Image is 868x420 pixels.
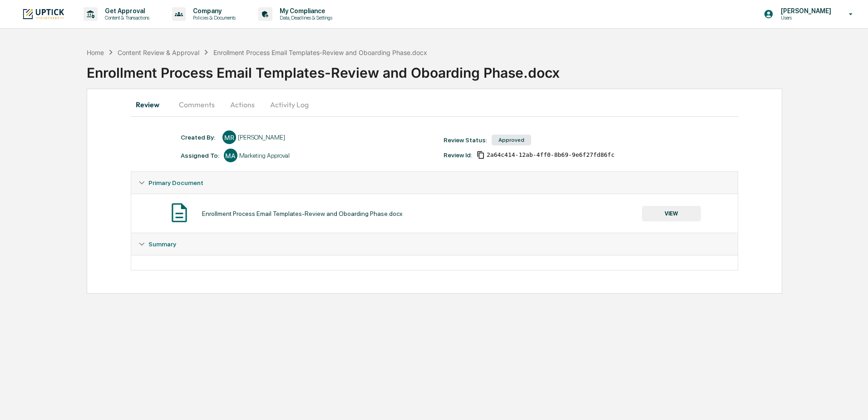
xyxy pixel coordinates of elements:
[131,194,738,233] div: Primary Document
[131,172,738,194] div: Primary Document
[222,94,263,115] button: Actions
[22,8,65,20] img: logo
[98,15,154,21] p: Content & Transactions
[239,152,290,159] div: Marketing Approval
[202,210,403,217] div: Enrollment Process Email Templates-Review and Oboarding Phase.docx
[477,151,485,159] span: Copy Id
[172,94,222,115] button: Comments
[444,151,472,159] div: Review Id:
[98,7,154,15] p: Get Approval
[131,233,738,255] div: Summary
[213,49,427,56] div: Enrollment Process Email Templates-Review and Oboarding Phase.docx
[238,134,285,141] div: [PERSON_NAME]
[131,94,738,115] div: secondary tabs example
[168,201,191,224] img: Document Icon
[444,136,487,144] div: Review Status:
[492,135,531,145] div: Approved
[186,7,240,15] p: Company
[131,255,738,270] div: Summary
[186,15,240,21] p: Policies & Documents
[487,151,615,159] span: 2a64c414-12ab-4ff0-8b69-9e6f27fd86fc
[224,149,237,162] div: MA
[148,179,203,186] span: Primary Document
[87,49,104,56] div: Home
[181,152,219,159] div: Assigned To:
[181,134,218,141] div: Created By: ‎ ‎
[272,15,337,21] p: Data, Deadlines & Settings
[118,49,199,56] div: Content Review & Approval
[272,7,337,15] p: My Compliance
[263,94,316,115] button: Activity Log
[642,206,701,221] button: VIEW
[222,130,236,144] div: MR
[774,15,836,21] p: Users
[87,57,868,81] div: Enrollment Process Email Templates-Review and Oboarding Phase.docx
[148,240,176,248] span: Summary
[131,94,172,115] button: Review
[774,7,836,15] p: [PERSON_NAME]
